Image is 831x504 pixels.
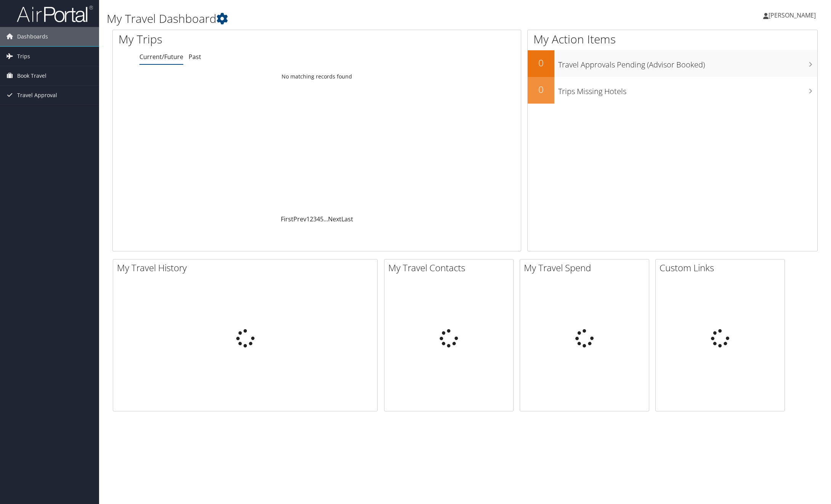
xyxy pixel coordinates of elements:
h2: My Travel Spend [524,261,649,274]
h3: Travel Approvals Pending (Advisor Booked) [558,56,818,70]
a: 4 [317,215,320,223]
h2: 0 [528,56,554,69]
a: [PERSON_NAME] [763,4,823,27]
span: Travel Approval [17,86,57,105]
a: 2 [310,215,313,223]
h1: My Trips [118,31,345,47]
img: airportal-logo.png [17,5,93,23]
h2: My Travel Contacts [388,261,513,274]
span: Book Travel [17,66,46,85]
h2: 0 [528,83,554,96]
span: Trips [17,47,30,66]
span: [PERSON_NAME] [769,11,816,19]
h1: My Travel Dashboard [107,11,584,27]
a: 0Travel Approvals Pending (Advisor Booked) [528,50,818,77]
a: First [281,215,293,223]
span: … [323,215,328,223]
a: Next [328,215,341,223]
h2: Custom Links [660,261,785,274]
h1: My Action Items [528,31,818,47]
td: No matching records found [113,70,521,83]
a: 1 [306,215,310,223]
a: Last [341,215,353,223]
a: 3 [313,215,317,223]
a: 5 [320,215,323,223]
span: Dashboards [17,27,48,46]
a: Past [189,53,201,61]
h2: My Travel History [117,261,377,274]
h3: Trips Missing Hotels [558,82,818,97]
a: 0Trips Missing Hotels [528,77,818,104]
a: Prev [293,215,306,223]
a: Current/Future [139,53,183,61]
